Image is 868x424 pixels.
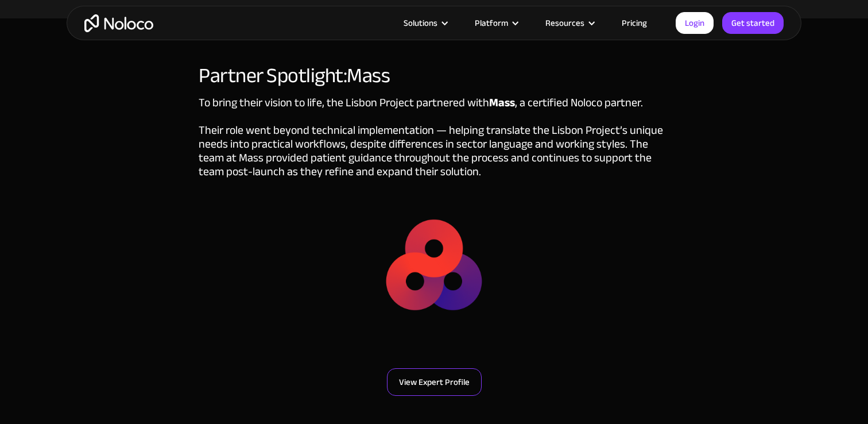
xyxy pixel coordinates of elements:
div: Partner Spotlight: [199,64,669,87]
div: Solutions [404,16,437,30]
a: Mass [489,92,515,113]
div: To bring their vision to life, the Lisbon Project partnered with , a certified Noloco partner. Th... [199,96,669,207]
div: Platform [460,16,531,30]
a: home [84,14,153,32]
div: Platform [475,16,508,30]
a: View Expert Profile [387,368,482,396]
div: Solutions [389,16,460,30]
div: Resources [545,16,584,30]
a: Get started [722,12,784,34]
div: Resources [531,16,607,30]
a: Pricing [607,16,661,30]
a: Mass [347,56,390,95]
a: Login [676,12,714,34]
